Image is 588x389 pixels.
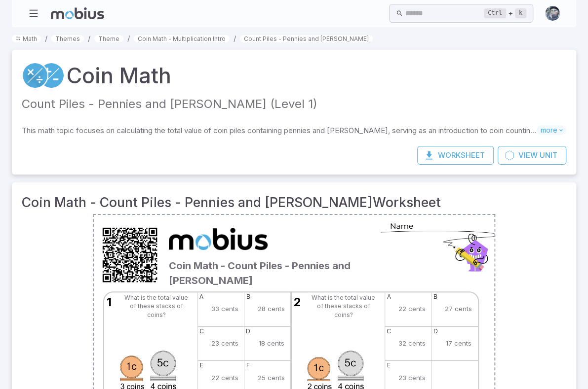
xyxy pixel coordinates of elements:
[484,8,506,18] kbd: Ctrl
[67,60,171,91] a: Coin Math
[94,35,123,42] a: Theme
[198,292,205,301] span: a
[484,7,526,19] div: +
[244,292,252,301] span: b
[398,304,426,314] td: 22 cents
[45,33,47,44] li: /
[258,339,284,348] td: 18 cents
[398,373,426,383] td: 23 cents
[385,292,392,301] span: a
[515,8,526,18] kbd: k
[211,339,238,348] td: 23 cents
[169,223,268,255] img: Mobius Math Academy logo
[234,33,236,44] li: /
[22,62,48,89] a: Multiply/Divide
[107,293,112,311] span: 1
[211,304,238,314] td: 33 cents
[385,327,392,336] span: c
[124,293,189,319] td: What is the total value of these stacks of coins?
[378,223,504,272] img: NamePentagon.png
[12,35,41,42] a: Math
[38,62,65,89] a: Addition and Subtraction
[498,146,566,165] a: ViewUnit
[22,95,566,113] p: Count Piles - Pennies and [PERSON_NAME] (Level 1)
[417,146,494,165] button: Worksheet
[545,6,560,21] img: andrew.jpg
[431,292,439,301] span: b
[12,33,576,44] nav: breadcrumb
[294,293,301,311] span: 2
[258,373,285,383] td: 25 cents
[51,35,84,42] a: Themes
[385,361,392,370] span: e
[22,192,566,212] h3: Coin Math - Count Piles - Pennies and [PERSON_NAME] Worksheet
[127,33,130,44] li: /
[88,33,90,44] li: /
[244,327,252,336] span: d
[22,125,537,136] p: This math topic focuses on calculating the total value of coin piles containing pennies and [PERS...
[445,304,472,314] td: 27 cents
[311,293,376,319] td: What is the total value of these stacks of coins?
[240,35,373,42] a: Count Piles - Pennies and [PERSON_NAME]
[518,150,538,161] span: View
[258,304,285,314] td: 28 cents
[398,339,426,348] td: 32 cents
[166,220,375,287] div: Coin Math - Count Piles - Pennies and [PERSON_NAME]
[431,327,439,336] span: d
[244,361,252,370] span: f
[446,339,471,348] td: 17 cents
[211,373,238,383] td: 22 cents
[198,327,205,336] span: c
[198,361,205,370] span: e
[134,35,230,42] a: Coin Math - Multiplication Intro
[540,150,557,161] span: Unit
